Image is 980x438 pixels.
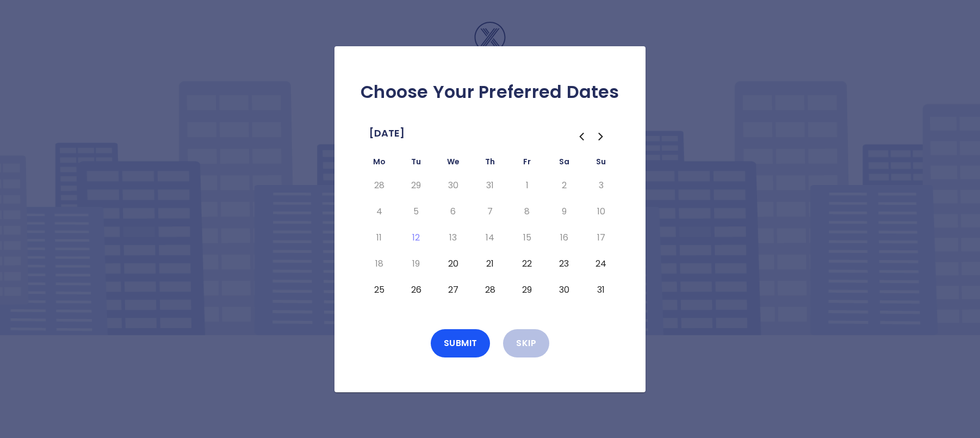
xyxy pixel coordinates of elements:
button: Wednesday, August 27th, 2025 [443,281,463,299]
img: Logo [436,22,544,76]
span: [DATE] [369,125,405,142]
button: Go to the Next Month [591,127,611,146]
button: Thursday, August 21st, 2025 [480,255,500,273]
button: Tuesday, August 5th, 2025 [406,203,426,220]
button: Saturday, August 2nd, 2025 [554,177,574,194]
th: Sunday [582,155,619,172]
button: Saturday, August 23rd, 2025 [554,255,574,273]
button: Monday, August 18th, 2025 [369,255,389,273]
th: Saturday [545,155,582,172]
button: Skip [503,329,549,357]
table: August 2025 [361,155,619,303]
button: Tuesday, July 29th, 2025 [406,177,426,194]
button: Wednesday, July 30th, 2025 [443,177,463,194]
button: Sunday, August 10th, 2025 [591,203,611,220]
button: Wednesday, August 20th, 2025 [443,255,463,273]
h2: Choose Your Preferred Dates [352,81,628,103]
button: Friday, August 22nd, 2025 [517,255,537,273]
th: Friday [508,155,545,172]
button: Monday, August 25th, 2025 [369,281,389,299]
th: Thursday [472,155,508,172]
button: Friday, August 8th, 2025 [517,203,537,220]
button: Wednesday, August 6th, 2025 [443,203,463,220]
th: Monday [361,155,398,172]
button: Go to the Previous Month [572,127,591,146]
button: Saturday, August 16th, 2025 [554,229,574,246]
button: Tuesday, August 19th, 2025 [406,255,426,273]
button: Sunday, August 17th, 2025 [591,229,611,246]
button: Thursday, August 14th, 2025 [480,229,500,246]
button: Friday, August 29th, 2025 [517,281,537,299]
th: Wednesday [435,155,472,172]
button: Submit [431,329,491,357]
button: Tuesday, August 26th, 2025 [406,281,426,299]
button: Monday, August 4th, 2025 [369,203,389,220]
button: Monday, July 28th, 2025 [369,177,389,194]
button: Thursday, August 7th, 2025 [480,203,500,220]
button: Sunday, August 3rd, 2025 [591,177,611,194]
button: Saturday, August 30th, 2025 [554,281,574,299]
button: Sunday, August 31st, 2025 [591,281,611,299]
button: Wednesday, August 13th, 2025 [443,229,463,246]
button: Friday, August 15th, 2025 [517,229,537,246]
button: Monday, August 11th, 2025 [369,229,389,246]
button: Sunday, August 24th, 2025 [591,255,611,273]
th: Tuesday [398,155,435,172]
button: Saturday, August 9th, 2025 [554,203,574,220]
button: Friday, August 1st, 2025 [517,177,537,194]
button: Thursday, August 28th, 2025 [480,281,500,299]
button: Thursday, July 31st, 2025 [480,177,500,194]
button: Today, Tuesday, August 12th, 2025 [406,229,426,246]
